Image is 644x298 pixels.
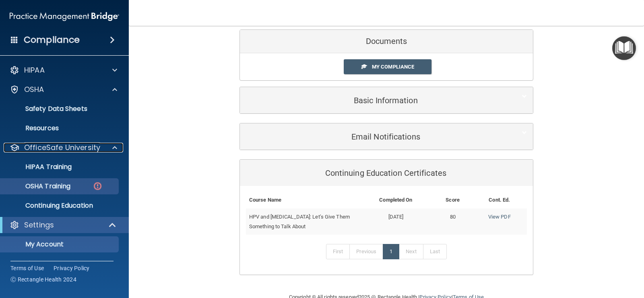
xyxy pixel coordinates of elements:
[604,243,634,273] iframe: Drift Widget Chat Controller
[24,143,100,152] p: OfficeSafe University
[472,192,527,208] th: Cont. Ed.
[24,85,44,94] p: OSHA
[423,244,447,259] a: Last
[246,91,527,109] a: Basic Information
[246,127,527,146] a: Email Notifications
[388,214,404,220] span: [DATE]
[24,220,54,230] p: Settings
[450,214,456,220] span: 80
[399,244,423,259] a: Next
[10,143,117,152] a: OfficeSafe University
[372,64,414,70] span: My Compliance
[5,182,70,190] p: OSHA Training
[349,244,383,259] a: Previous
[5,163,72,171] p: HIPAA Training
[5,240,115,248] p: My Account
[612,36,636,60] button: Open Resource Center
[5,260,115,268] p: Sign Out
[246,169,502,177] h5: Continuing Education Certificates
[10,275,76,283] span: Ⓒ Rectangle Health 2024
[383,244,399,259] a: 1
[24,65,45,75] p: HIPAA
[10,65,117,75] a: HIPAA
[24,34,80,46] h4: Compliance
[10,220,117,230] a: Settings
[10,8,119,25] img: PMB logo
[249,214,350,229] span: HPV and [MEDICAL_DATA]: Let’s Give Them Something to Talk About
[240,30,533,53] div: Documents
[5,202,115,210] p: Continuing Education
[5,105,115,113] p: Safety Data Sheets
[54,264,90,272] a: Privacy Policy
[5,124,115,132] p: Resources
[246,164,527,182] a: Continuing Education Certificates
[10,85,117,94] a: OSHA
[246,192,358,208] th: Course Name
[10,264,44,272] a: Terms of Use
[358,192,433,208] th: Completed On
[488,214,511,220] a: View PDF
[93,181,103,191] img: danger-circle.6113f641.png
[246,96,502,105] h5: Basic Information
[246,132,502,141] h5: Email Notifications
[433,192,472,208] th: Score
[326,244,350,259] a: First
